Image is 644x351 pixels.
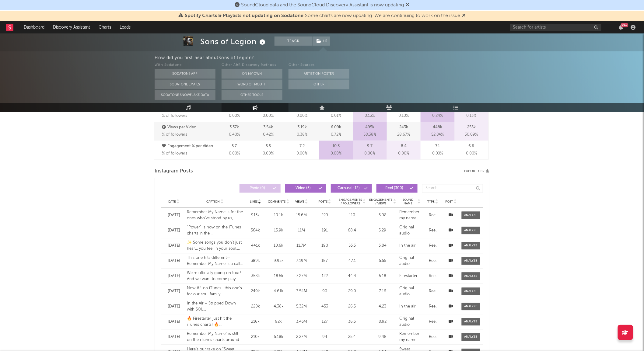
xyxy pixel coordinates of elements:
p: 7.1 [435,143,440,150]
span: 0.38 % [297,131,307,139]
span: 0.24 % [432,113,443,120]
span: Engagements / Followers [338,198,362,206]
div: 3.54M [292,289,311,295]
div: [DATE] [164,243,184,249]
span: 30.09 % [465,131,478,139]
div: 249k [246,289,265,295]
div: [DATE] [164,258,184,264]
div: 216k [246,319,265,325]
span: 0.00 % [263,113,274,120]
button: Video(5) [285,184,326,193]
div: 453 [314,304,335,310]
div: 3.45M [292,319,311,325]
button: Sodatone Emails [155,80,215,89]
div: 187 [314,258,335,264]
div: 220k [246,304,265,310]
div: 358k [246,273,265,280]
div: Reel [424,243,442,249]
div: [DATE] [164,319,184,325]
span: Sound Name [399,198,417,206]
div: 2.27M [292,334,311,340]
span: ( 1 ) [313,36,331,46]
span: Dismiss [406,3,409,8]
div: 4.38k [268,304,289,310]
p: Views per Video [162,124,216,131]
span: Caption [206,200,220,204]
p: 255k [467,124,476,131]
div: 4.61k [268,289,289,295]
span: Video ( 5 ) [289,187,317,190]
div: 9.95k [268,258,289,264]
p: 10.3 [332,143,340,150]
div: 26.5 [338,304,366,310]
span: Comments [268,200,285,204]
div: 122 [314,273,335,280]
div: 8.92 [369,319,396,325]
div: Reel [424,213,442,219]
div: 127 [314,319,335,325]
div: 5.29 [369,228,396,234]
span: Dismiss [462,13,466,18]
p: 7.2 [299,143,305,150]
span: 0.00 % [432,150,443,158]
a: Discovery Assistant [49,21,94,33]
span: % of followers [162,114,187,118]
div: Original audio [399,225,421,237]
div: 11.7M [292,243,311,249]
div: [DATE] [164,334,184,340]
div: [DATE] [164,213,184,219]
button: On My Own [222,69,282,79]
p: 5.7 [232,143,237,150]
button: Other [289,80,349,89]
button: Track [275,36,313,46]
div: 🔥 Firestarter just hit the iTunes charts! 🔥 This one’s for every soul that refuses to be dimmed. ... [187,316,243,328]
div: Remember My Name is for the ones who’ve stood by us, believed in the message, and carry soul in e... [187,210,243,221]
p: 6.6 [469,143,474,150]
div: 3.84 [369,243,396,249]
div: 44.4 [338,273,366,280]
div: With Sodatone [155,62,215,69]
div: In the air [399,304,421,310]
div: 229 [314,213,335,219]
button: Artist on Roster [289,69,349,79]
div: 389k [246,258,265,264]
div: [DATE] [164,273,184,280]
div: Reel [424,228,442,234]
span: 0.00 % [466,150,477,158]
div: Firestarter [399,273,421,280]
button: Photo(0) [240,184,281,193]
div: 10.6k [268,243,289,249]
div: 441k [246,243,265,249]
span: 0.72 % [331,131,341,139]
div: 5.98 [369,213,396,219]
div: 94 [314,334,335,340]
div: Original audio [399,286,421,297]
a: Leads [115,21,135,33]
span: 0.00 % [331,150,341,158]
div: 9.48 [369,334,396,340]
div: 5.18k [268,334,289,340]
span: 0.42 % [263,131,274,139]
div: Reel [424,319,442,325]
p: Engagement % per Video [162,143,216,150]
div: 7.27M [292,273,311,280]
div: Reel [424,289,442,295]
p: 6.09k [331,124,341,131]
span: 58.38 % [363,131,376,139]
div: Remember my name [399,331,421,343]
p: 8.4 [401,143,407,150]
span: Date [168,200,176,204]
div: 210k [246,334,265,340]
button: Carousel(12) [331,184,372,193]
div: Original audio [399,316,421,328]
button: Export CSV [464,169,489,173]
div: Sons of Legion [200,36,267,47]
span: 0.13 % [467,113,477,120]
div: This one hits different—Remember My Name is a call to our soul family. It’s our anthem for anyone... [187,255,243,267]
div: 53.3 [338,243,366,249]
div: Reel [424,334,442,340]
span: 0.00 % [263,150,274,158]
div: 15.6M [292,213,311,219]
div: 564k [246,228,265,234]
input: Search for artists [510,24,601,31]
